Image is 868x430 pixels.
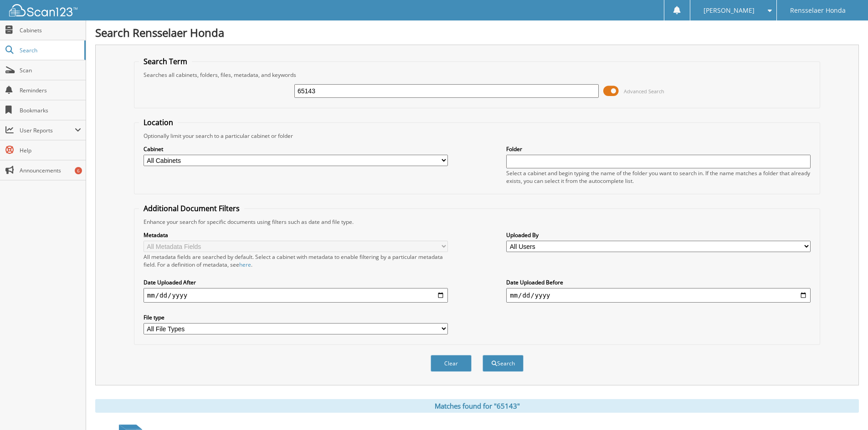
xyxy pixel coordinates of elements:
[144,278,448,286] label: Date Uploaded After
[9,4,77,16] img: scan123-logo-white.svg
[95,399,859,413] div: Matches found for "65143"
[20,147,81,154] span: Help
[506,145,811,153] label: Folder
[431,355,472,372] button: Clear
[139,71,815,79] div: Searches all cabinets, folders, files, metadata, and keywords
[139,132,815,140] div: Optionally limit your search to a particular cabinet or folder
[139,56,192,66] legend: Search Term
[20,167,81,174] span: Announcements
[506,169,811,185] div: Select a cabinet and begin typing the name of the folder you want to search in. If the name match...
[95,25,859,40] h1: Search Rensselaer Honda
[144,288,448,303] input: start
[704,8,755,13] span: [PERSON_NAME]
[506,288,811,303] input: end
[506,278,811,286] label: Date Uploaded Before
[139,218,815,226] div: Enhance your search for specific documents using filters such as date and file type.
[20,126,75,134] span: User Reports
[20,26,81,34] span: Cabinets
[239,261,251,268] a: here
[20,66,81,74] span: Scan
[139,117,178,127] legend: Location
[20,46,80,54] span: Search
[624,88,664,95] span: Advanced Search
[20,86,81,94] span: Reminders
[144,253,448,268] div: All metadata fields are searched by default. Select a cabinet with metadata to enable filtering b...
[506,231,811,239] label: Uploaded By
[75,167,82,174] div: 6
[483,355,524,372] button: Search
[139,203,244,213] legend: Additional Document Filters
[20,106,81,114] span: Bookmarks
[144,145,448,153] label: Cabinet
[790,8,846,13] span: Rensselaer Honda
[144,231,448,239] label: Metadata
[144,314,448,321] label: File type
